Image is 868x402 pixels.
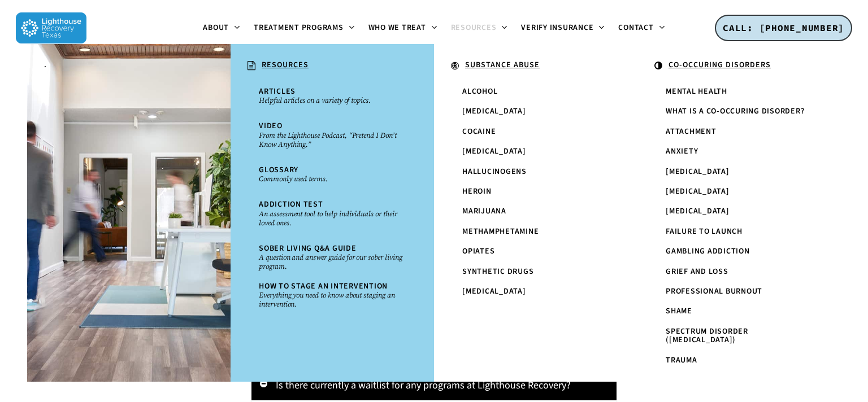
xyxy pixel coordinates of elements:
a: Verify Insurance [514,24,611,33]
span: Treatment Programs [254,22,344,33]
a: . [38,55,219,75]
img: Lighthouse Recovery Texas [16,12,86,43]
a: SUBSTANCE ABUSE [445,55,626,77]
a: RESOURCES [242,55,423,77]
span: About [203,22,229,33]
a: Contact [611,24,671,33]
span: Resources [451,22,497,33]
span: Verify Insurance [521,22,593,33]
a: Resources [444,24,515,33]
u: CO-OCCURING DISORDERS [669,59,771,71]
a: Is there currently a waitlist for any programs at Lighthouse Recovery? [251,372,617,400]
a: CALL: [PHONE_NUMBER] [715,15,852,42]
span: Contact [618,22,653,33]
a: CO-OCCURING DISORDERS [649,55,830,77]
a: Treatment Programs [247,24,362,33]
a: Who We Treat [362,24,444,33]
span: CALL: [PHONE_NUMBER] [723,22,844,33]
u: RESOURCES [262,59,309,71]
u: SUBSTANCE ABUSE [465,59,540,71]
a: About [196,24,247,33]
span: Who We Treat [368,22,426,33]
span: . [44,59,47,71]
